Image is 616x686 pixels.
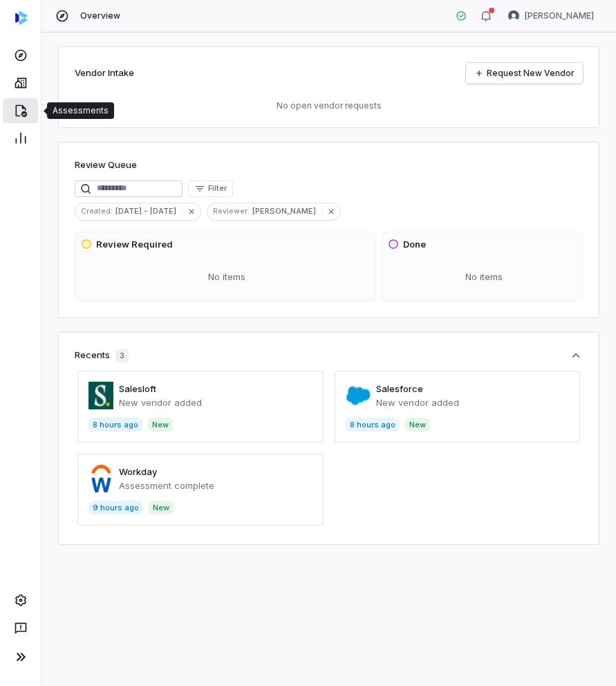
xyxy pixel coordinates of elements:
a: Request New Vendor [466,63,583,84]
a: Workday [119,466,157,477]
button: Hammed Bakare avatar[PERSON_NAME] [500,6,602,26]
div: No items [388,259,579,295]
span: Filter [208,183,227,194]
div: Assessments [53,105,109,116]
button: Filter [188,180,233,197]
h3: Done [403,238,426,252]
img: svg%3e [15,11,28,25]
span: 3 [115,349,129,362]
span: Overview [80,10,120,21]
span: [PERSON_NAME] [252,205,321,217]
button: Recents3 [75,349,583,362]
h2: Vendor Intake [75,66,134,80]
h3: Review Required [96,238,173,252]
span: [PERSON_NAME] [525,10,594,21]
a: Salesforce [376,383,423,394]
span: [DATE] - [DATE] [115,205,182,217]
div: No items [81,259,373,295]
span: Reviewer : [207,205,252,217]
div: Recents [75,349,129,362]
p: No open vendor requests [75,100,583,111]
span: Created : [75,205,115,217]
h1: Review Queue [75,158,137,172]
a: Salesloft [119,383,156,394]
img: Hammed Bakare avatar [508,10,519,21]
